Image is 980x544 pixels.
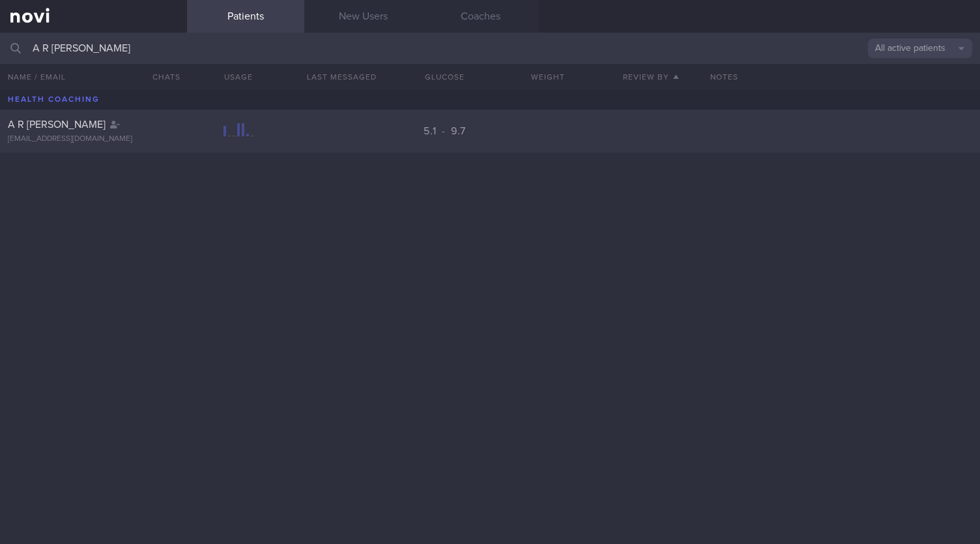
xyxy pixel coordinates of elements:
button: Last Messaged [290,64,393,90]
span: 5.1 [424,126,439,136]
div: Notes [702,64,980,90]
div: [EMAIL_ADDRESS][DOMAIN_NAME] [8,134,179,144]
span: - [442,126,446,136]
button: Review By [599,64,702,90]
button: All active patients [868,38,972,58]
div: Usage [187,64,290,90]
span: A R [PERSON_NAME] [8,119,106,130]
button: Glucose [393,64,496,90]
button: Weight [497,64,599,90]
button: Chats [135,64,187,90]
span: 9.7 [451,126,465,136]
